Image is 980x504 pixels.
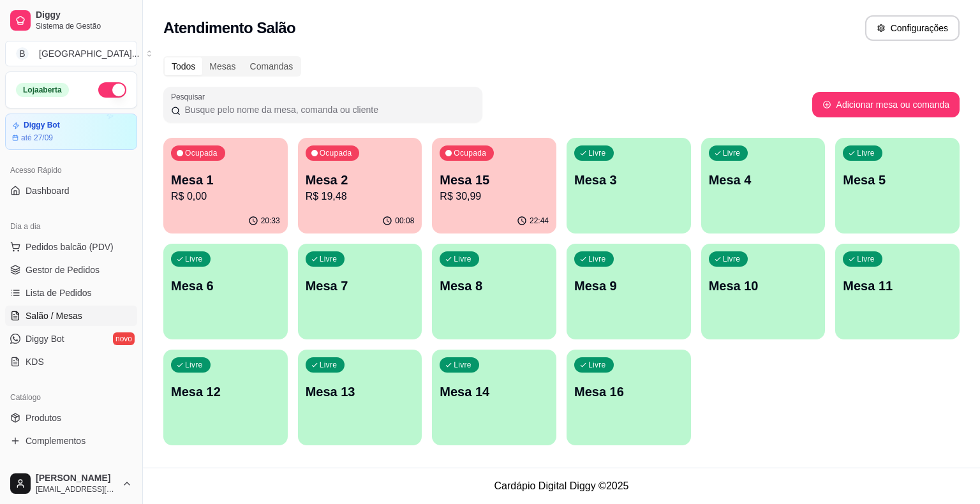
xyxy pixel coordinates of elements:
button: LivreMesa 7 [298,244,422,339]
div: Loja aberta [16,83,69,97]
p: Mesa 13 [306,383,415,401]
p: Livre [723,148,741,158]
p: R$ 19,48 [306,189,415,204]
button: LivreMesa 5 [835,138,960,233]
p: Mesa 14 [440,383,549,401]
p: Livre [588,148,606,158]
p: R$ 30,99 [440,189,549,204]
p: Livre [588,254,606,264]
p: Mesa 9 [574,277,683,295]
p: Mesa 8 [440,277,549,295]
p: 00:08 [395,216,414,226]
p: Mesa 6 [171,277,280,295]
input: Pesquisar [181,103,475,116]
p: Mesa 3 [574,171,683,189]
button: LivreMesa 9 [567,244,691,339]
div: Catálogo [5,387,137,408]
button: LivreMesa 11 [835,244,960,339]
p: Livre [185,254,203,264]
div: [GEOGRAPHIC_DATA] ... [39,47,139,60]
span: Salão / Mesas [26,309,82,322]
span: B [16,47,29,60]
button: Adicionar mesa ou comanda [812,92,960,117]
span: Produtos [26,411,61,424]
p: Mesa 4 [709,171,818,189]
div: Acesso Rápido [5,160,137,181]
a: Salão / Mesas [5,306,137,326]
p: Mesa 5 [843,171,952,189]
span: [EMAIL_ADDRESS][DOMAIN_NAME] [36,484,117,494]
button: OcupadaMesa 15R$ 30,9922:44 [432,138,556,233]
p: Mesa 12 [171,383,280,401]
a: Diggy Botnovo [5,329,137,349]
span: [PERSON_NAME] [36,473,117,484]
p: Mesa 16 [574,383,683,401]
span: Pedidos balcão (PDV) [26,241,114,253]
button: LivreMesa 4 [701,138,826,233]
p: Livre [454,360,471,370]
span: Dashboard [26,184,70,197]
p: Ocupada [454,148,486,158]
p: Ocupada [320,148,352,158]
footer: Cardápio Digital Diggy © 2025 [143,468,980,504]
p: 22:44 [530,216,549,226]
a: Lista de Pedidos [5,283,137,303]
a: DiggySistema de Gestão [5,5,137,36]
button: Select a team [5,41,137,66]
h2: Atendimento Salão [163,18,295,38]
p: Livre [320,360,338,370]
div: Dia a dia [5,216,137,237]
a: Diggy Botaté 27/09 [5,114,137,150]
p: 20:33 [261,216,280,226]
article: Diggy Bot [24,121,60,130]
span: Diggy Bot [26,332,64,345]
span: KDS [26,355,44,368]
button: LivreMesa 8 [432,244,556,339]
span: Gestor de Pedidos [26,263,100,276]
div: Mesas [202,57,242,75]
a: Gestor de Pedidos [5,260,137,280]
span: Diggy [36,10,132,21]
a: Complementos [5,431,137,451]
a: Dashboard [5,181,137,201]
div: Todos [165,57,202,75]
span: Lista de Pedidos [26,286,92,299]
div: Comandas [243,57,301,75]
p: Ocupada [185,148,218,158]
p: Livre [723,254,741,264]
button: OcupadaMesa 1R$ 0,0020:33 [163,138,288,233]
p: Mesa 15 [440,171,549,189]
p: R$ 0,00 [171,189,280,204]
p: Livre [857,254,875,264]
p: Livre [320,254,338,264]
p: Mesa 7 [306,277,415,295]
p: Livre [454,254,471,264]
p: Livre [588,360,606,370]
button: LivreMesa 6 [163,244,288,339]
article: até 27/09 [21,133,53,143]
button: LivreMesa 13 [298,350,422,445]
a: Produtos [5,408,137,428]
button: Configurações [865,15,960,41]
button: LivreMesa 16 [567,350,691,445]
p: Livre [185,360,203,370]
label: Pesquisar [171,91,209,102]
span: Sistema de Gestão [36,21,132,31]
p: Mesa 11 [843,277,952,295]
p: Mesa 1 [171,171,280,189]
button: LivreMesa 10 [701,244,826,339]
button: LivreMesa 3 [567,138,691,233]
button: Pedidos balcão (PDV) [5,237,137,257]
a: KDS [5,352,137,372]
p: Mesa 2 [306,171,415,189]
p: Livre [857,148,875,158]
button: LivreMesa 14 [432,350,556,445]
p: Mesa 10 [709,277,818,295]
span: Complementos [26,434,85,447]
button: [PERSON_NAME][EMAIL_ADDRESS][DOMAIN_NAME] [5,468,137,499]
button: OcupadaMesa 2R$ 19,4800:08 [298,138,422,233]
button: Alterar Status [98,82,126,98]
button: LivreMesa 12 [163,350,288,445]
